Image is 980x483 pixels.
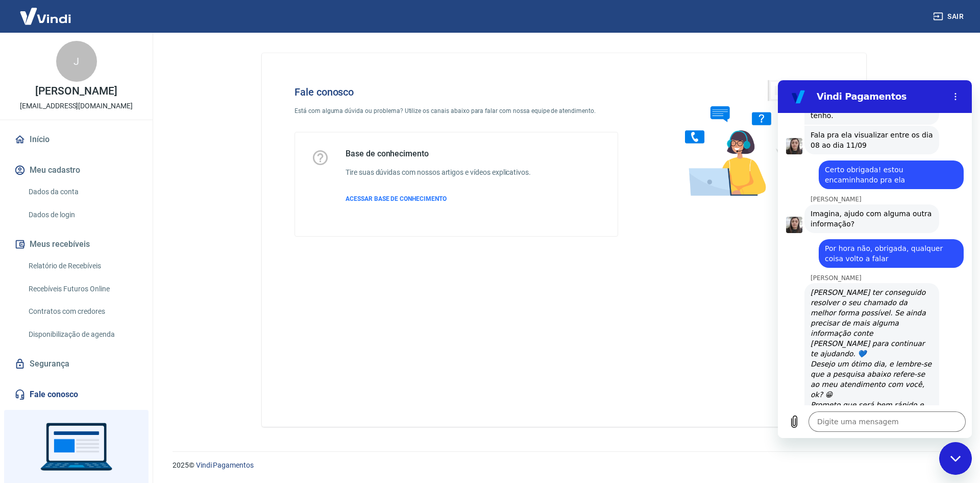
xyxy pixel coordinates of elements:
h5: Base de conhecimento [346,149,531,159]
h6: Tire suas dúvidas com nossos artigos e vídeos explicativos. [346,167,531,178]
a: Vindi Pagamentos [196,461,254,469]
a: Segurança [12,353,140,375]
a: Disponibilização de agenda [24,324,140,345]
a: Relatório de Recebíveis [24,256,140,277]
iframe: Janela de mensagens [778,80,972,438]
a: Dados da conta [24,181,140,202]
button: Meus recebíveis [12,233,140,256]
p: [EMAIL_ADDRESS][DOMAIN_NAME] [20,101,133,111]
img: Vindi [12,1,79,32]
span: ACESSAR BASE DE CONHECIMENTO [346,195,447,202]
button: Meu cadastro [12,159,140,181]
button: Sair [931,7,968,26]
div: J [56,41,97,82]
p: [PERSON_NAME] [35,86,117,97]
p: 2025 © [173,460,955,471]
a: ACESSAR BASE DE CONHECIMENTO [346,194,531,203]
p: Está com alguma dúvida ou problema? Utilize os canais abaixo para falar com nossa equipe de atend... [295,106,618,116]
iframe: Botão para abrir a janela de mensagens, conversa em andamento [939,442,972,475]
h4: Fale conosco [295,86,618,98]
a: Dados de login [24,204,140,225]
a: Fale conosco [12,383,140,406]
a: Início [12,128,140,151]
a: Contratos com credores [24,301,140,322]
img: Fale conosco [665,70,820,206]
a: Recebíveis Futuros Online [24,279,140,300]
